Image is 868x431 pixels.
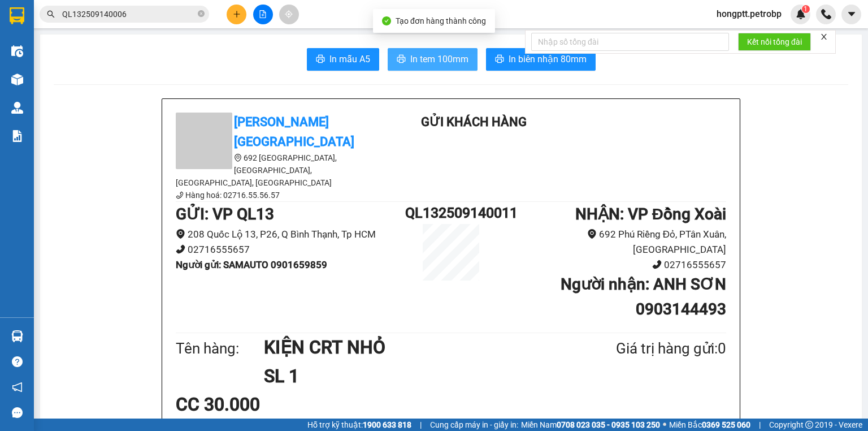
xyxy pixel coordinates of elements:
[561,275,726,318] b: Người nhận : ANH SƠN 0903144493
[253,5,273,24] button: file-add
[234,115,354,149] b: [PERSON_NAME][GEOGRAPHIC_DATA]
[6,80,78,92] li: VP VP QL13
[11,74,23,85] img: warehouse-icon
[388,48,478,71] button: printerIn tem 100mm
[821,9,831,19] img: phone-icon
[531,33,729,51] input: Nhập số tổng đài
[497,227,726,257] li: 692 Phú Riềng Đỏ, PTân Xuân, [GEOGRAPHIC_DATA]
[12,356,23,367] span: question-circle
[11,130,23,142] img: solution-icon
[702,420,750,429] strong: 0369 525 060
[264,333,561,361] h1: KIỆN CRT NHỎ
[176,229,185,239] span: environment
[410,52,468,66] span: In tem 100mm
[176,244,185,254] span: phone
[495,54,504,65] span: printer
[497,257,726,273] li: 02716555657
[420,419,422,431] span: |
[805,421,813,429] span: copyright
[11,45,23,57] img: warehouse-icon
[176,390,357,419] div: CC 30.000
[575,205,726,223] b: NHẬN : VP Đồng Xoài
[663,423,666,427] span: ⚪️
[198,10,205,17] span: close-circle
[486,48,596,71] button: printerIn biên nhận 80mm
[78,80,150,105] li: VP VP [PERSON_NAME]
[521,419,660,431] span: Miền Nam
[561,337,726,360] div: Giá trị hàng gửi: 0
[847,9,857,19] span: caret-down
[279,5,299,24] button: aim
[47,10,55,18] span: search
[802,5,810,13] sup: 1
[405,202,497,224] h1: QL132509140011
[738,33,811,51] button: Kết nối tổng đài
[820,33,828,41] span: close
[382,16,391,25] span: check-circle
[285,10,293,18] span: aim
[198,9,205,20] span: close-circle
[12,407,23,418] span: message
[264,362,561,390] h1: SL 1
[747,36,802,48] span: Kết nối tổng đài
[176,337,264,360] div: Tên hàng:
[557,420,660,429] strong: 0708 023 035 - 0935 103 250
[176,259,327,270] b: Người gửi : SAMAUTO 0901659859
[759,419,761,431] span: |
[421,115,527,129] b: Gửi khách hàng
[587,229,597,239] span: environment
[176,242,405,257] li: 02716555657
[652,260,662,269] span: phone
[329,52,370,66] span: In mẫu A5
[11,102,23,114] img: warehouse-icon
[62,8,196,20] input: Tìm tên, số ĐT hoặc mã đơn
[307,48,379,71] button: printerIn mẫu A5
[316,54,325,65] span: printer
[176,191,184,199] span: phone
[6,6,164,67] li: [PERSON_NAME][GEOGRAPHIC_DATA]
[796,9,806,19] img: icon-new-feature
[234,154,242,162] span: environment
[804,5,808,13] span: 1
[176,152,379,189] li: 692 [GEOGRAPHIC_DATA], [GEOGRAPHIC_DATA], [GEOGRAPHIC_DATA], [GEOGRAPHIC_DATA]
[12,382,23,393] span: notification
[259,10,267,18] span: file-add
[11,330,23,342] img: warehouse-icon
[841,5,861,24] button: caret-down
[363,420,411,429] strong: 1900 633 818
[307,419,411,431] span: Hỗ trợ kỹ thuật:
[396,16,486,25] span: Tạo đơn hàng thành công
[176,227,405,242] li: 208 Quốc Lộ 13, P26, Q Bình Thạnh, Tp HCM
[10,7,24,24] img: logo-vxr
[227,5,246,24] button: plus
[708,7,791,21] span: hongptt.petrobp
[669,419,750,431] span: Miền Bắc
[397,54,406,65] span: printer
[233,10,241,18] span: plus
[509,52,587,66] span: In biên nhận 80mm
[176,189,379,201] li: Hàng hoá: 02716.55.56.57
[430,419,518,431] span: Cung cấp máy in - giấy in:
[176,205,274,223] b: GỬI : VP QL13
